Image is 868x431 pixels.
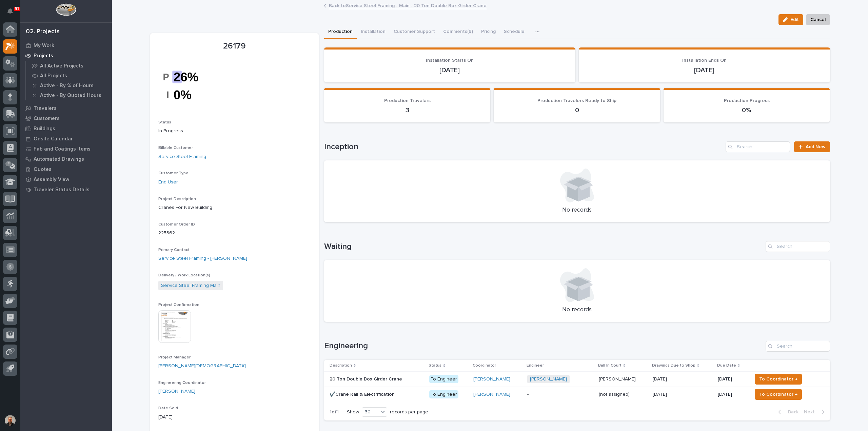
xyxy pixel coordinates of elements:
[384,98,431,103] span: Production Travelers
[161,282,220,289] a: Service Steel Framing Main
[790,17,799,23] span: Edit
[26,28,60,36] div: 02. Projects
[724,98,770,103] span: Production Progress
[20,51,112,61] a: Projects
[682,58,727,63] span: Installation Ends On
[362,409,378,416] div: 30
[158,204,311,211] p: Cranes For New Building
[390,409,428,415] p: records per page
[804,409,819,415] span: Next
[755,374,802,385] button: To Coordinator →
[473,362,496,369] p: Coordinator
[158,255,247,262] a: Service Steel Framing - [PERSON_NAME]
[158,248,190,252] span: Primary Contact
[653,375,668,382] p: [DATE]
[34,166,52,173] p: Quotes
[717,362,736,369] p: Due Date
[653,390,668,397] p: [DATE]
[324,142,723,152] h1: Inception
[158,381,206,385] span: Engineering Coordinator
[473,376,510,382] a: [PERSON_NAME]
[20,164,112,174] a: Quotes
[20,123,112,134] a: Buildings
[158,171,189,175] span: Customer Type
[34,177,69,183] p: Assembly View
[426,58,474,63] span: Installation Starts On
[332,66,567,74] p: [DATE]
[357,25,390,39] button: Installation
[158,230,311,237] p: 225362
[766,341,830,352] input: Search
[158,222,195,227] span: Customer Order ID
[330,362,352,369] p: Description
[34,105,57,112] p: Travelers
[40,63,83,69] p: All Active Projects
[20,154,112,164] a: Automated Drawings
[527,362,544,369] p: Engineer
[40,73,67,79] p: All Projects
[473,392,510,397] a: [PERSON_NAME]
[429,390,458,399] div: To Engineer
[26,71,112,80] a: All Projects
[324,371,830,387] tr: 20 Ton Double Box Girder Crane20 Ton Double Box Girder Crane To Engineer[PERSON_NAME] [PERSON_NAM...
[759,375,797,383] span: To Coordinator →
[158,273,210,277] span: Delivery / Work Location(s)
[500,25,529,39] button: Schedule
[429,375,458,384] div: To Engineer
[158,406,178,410] span: Date Sold
[34,187,90,193] p: Traveler Status Details
[158,179,178,186] a: End User
[502,106,652,114] p: 0
[759,390,797,398] span: To Coordinator →
[20,174,112,184] a: Assembly View
[158,363,246,370] a: [PERSON_NAME][DEMOGRAPHIC_DATA]
[34,43,54,49] p: My Work
[8,8,17,19] div: Notifications91
[20,184,112,195] a: Traveler Status Details
[20,144,112,154] a: Fab and Coatings Items
[15,6,19,11] p: 91
[324,387,830,402] tr: ✔️Crane Rail & Electrification✔️Crane Rail & Electrification To Engineer[PERSON_NAME] -(not assig...
[330,375,403,382] p: 20 Ton Double Box Girder Crane
[439,25,477,39] button: Comments (9)
[20,134,112,144] a: Onsite Calendar
[34,136,73,142] p: Onsite Calendar
[158,355,191,359] span: Project Manager
[801,409,830,415] button: Next
[726,141,790,152] input: Search
[794,141,830,152] a: Add New
[158,414,311,421] p: [DATE]
[34,53,53,59] p: Projects
[158,41,311,51] p: 26179
[158,153,206,160] a: Service Steel Framing
[806,14,830,25] button: Cancel
[755,389,802,400] button: To Coordinator →
[598,362,622,369] p: Ball In Court
[324,25,357,39] button: Production
[158,197,196,201] span: Project Description
[773,409,801,415] button: Back
[20,40,112,51] a: My Work
[652,362,695,369] p: Drawings Due to Shop
[56,3,76,16] img: Workspace Logo
[34,116,60,122] p: Customers
[26,61,112,71] a: All Active Projects
[332,106,482,114] p: 3
[329,1,487,9] a: Back toService Steel Framing - Main - 20 Ton Double Box Girder Crane
[324,404,344,420] p: 1 of 1
[158,146,193,150] span: Billable Customer
[806,144,826,149] span: Add New
[766,241,830,252] div: Search
[158,388,195,395] a: [PERSON_NAME]
[477,25,500,39] button: Pricing
[324,341,763,351] h1: Engineering
[26,81,112,90] a: Active - By % of Hours
[324,242,763,252] h1: Waiting
[34,146,91,152] p: Fab and Coatings Items
[599,375,637,382] p: [PERSON_NAME]
[34,126,55,132] p: Buildings
[537,98,616,103] span: Production Travelers Ready to Ship
[778,14,803,25] button: Edit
